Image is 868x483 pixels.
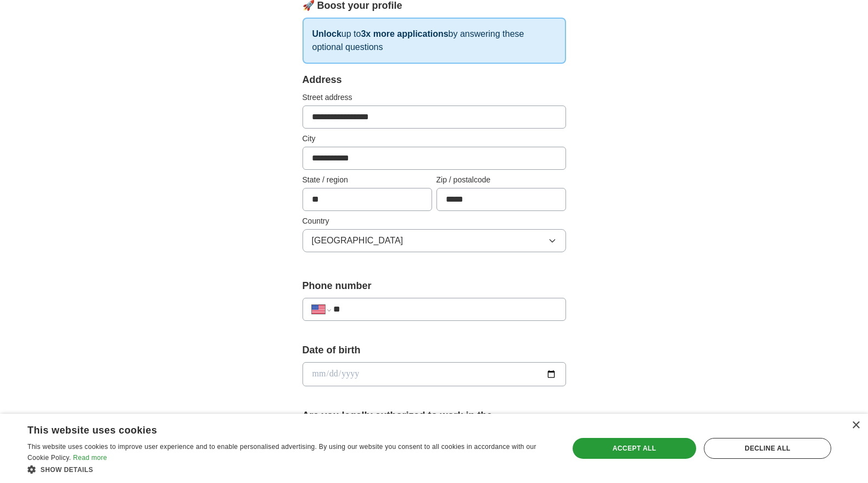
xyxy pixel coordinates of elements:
[852,421,860,430] div: Close
[27,420,525,437] div: This website uses cookies
[312,29,341,38] strong: Unlock
[436,174,566,186] label: Zip / postalcode
[312,234,404,247] span: [GEOGRAPHIC_DATA]
[303,279,566,293] label: Phone number
[361,29,448,38] strong: 3x more applications
[303,133,566,145] label: City
[704,438,831,459] div: Decline all
[303,73,566,87] div: Address
[27,464,552,475] div: Show details
[573,438,697,459] div: Accept all
[303,229,566,252] button: [GEOGRAPHIC_DATA]
[41,466,93,474] span: Show details
[303,174,432,186] label: State / region
[303,215,566,227] label: Country
[303,343,566,358] label: Date of birth
[303,408,566,438] label: Are you legally authorized to work in the [GEOGRAPHIC_DATA]?
[303,92,566,103] label: Street address
[27,443,536,462] span: This website uses cookies to improve user experience and to enable personalised advertising. By u...
[303,18,566,64] p: up to by answering these optional questions
[73,454,107,462] a: Read more, opens a new window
